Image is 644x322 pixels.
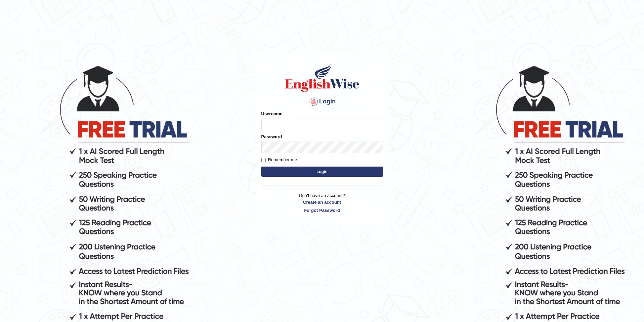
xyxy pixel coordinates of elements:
[261,156,297,163] label: Remember me
[261,110,283,117] label: Username
[261,207,383,214] a: Forgot Password
[261,167,383,177] button: Login
[261,133,282,140] label: Password
[261,199,383,205] a: Create an account
[261,96,383,107] h4: Login
[284,63,361,93] img: Logo of English Wise sign in for intelligent practice with AI
[261,192,383,213] p: Don't have an account?
[261,158,266,162] input: Remember me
